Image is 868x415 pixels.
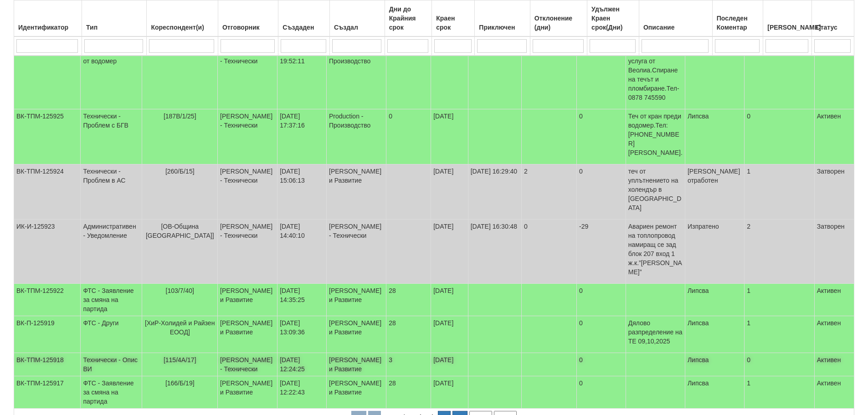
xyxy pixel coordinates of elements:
td: [PERSON_NAME] - Технически [218,164,277,220]
span: Липсва [688,287,709,294]
span: 28 [389,379,396,387]
td: 1 [745,376,814,409]
td: ВК-ТПМ-125925 [14,109,81,164]
td: Активен [814,109,854,164]
td: 2 [745,220,814,284]
th: Дни до Крайния срок: No sort applied, activate to apply an ascending sort [385,0,432,37]
td: [PERSON_NAME] - Технически [218,220,277,284]
td: Административен - Уведомление [81,220,142,284]
span: 0 [389,113,392,120]
th: Краен срок: No sort applied, activate to apply an ascending sort [432,0,475,37]
th: Създаден: No sort applied, activate to apply an ascending sort [278,0,330,37]
td: ВК-ТПМ-125918 [14,353,81,376]
span: [115/4А/17] [164,356,196,364]
td: [PERSON_NAME] и Развитие [327,164,386,220]
td: Активен [814,376,854,409]
td: [PERSON_NAME] и Развитие [327,316,386,353]
div: Дни до Крайния срок [387,3,430,34]
span: Липсва [688,113,709,120]
p: Авариен ремонт на топлопровод намиращ се зад блок 207 вход 1 ж.к.”[PERSON_NAME]” [628,222,683,277]
td: 2 [521,164,576,220]
td: Технически - Теч от водомер [81,45,142,109]
td: [PERSON_NAME] и Развитие [327,353,386,376]
td: Production - Производство [327,109,386,164]
td: [PERSON_NAME] - Технически [218,45,277,109]
span: Липсва [688,319,709,327]
td: [PERSON_NAME] и Развитие [218,316,277,353]
span: [187В/1/25] [164,113,196,120]
th: Отклонение (дни): No sort applied, activate to apply an ascending sort [530,0,587,37]
div: [PERSON_NAME] [765,21,809,34]
span: 28 [389,287,396,294]
td: ФТС - Заявление за смяна на партида [81,376,142,409]
td: ВК-ТПМ-125927 [14,45,81,109]
td: 0 [745,109,814,164]
td: [DATE] 13:09:36 [277,316,327,353]
td: [DATE] [431,316,468,353]
td: Активен [814,284,854,316]
td: [DATE] 12:24:25 [277,353,327,376]
div: Последен Коментар [715,12,761,34]
td: [PERSON_NAME] и Развитие [218,284,277,316]
th: Приключен: No sort applied, activate to apply an ascending sort [475,0,530,37]
td: ВК-ТПМ-125922 [14,284,81,316]
td: 0 [577,164,626,220]
div: Кореспондент(и) [149,21,216,34]
div: Описание [642,21,710,34]
td: Затворен [814,220,854,284]
td: [DATE] 12:22:43 [277,376,327,409]
span: [PERSON_NAME] отработен [688,168,740,184]
td: [PERSON_NAME] - Технически [218,353,277,376]
span: Изпратено [688,223,719,230]
div: Създаден [281,21,327,34]
th: Създал: No sort applied, activate to apply an ascending sort [329,0,385,37]
td: Активен [814,353,854,376]
td: Активен [814,316,854,353]
td: 0 [577,109,626,164]
td: [DATE] 16:30:48 [468,220,521,284]
th: Кореспондент(и): No sort applied, activate to apply an ascending sort [147,0,218,37]
td: ФТС - Други [81,316,142,353]
div: Отговорник [221,21,276,34]
td: [DATE] [431,164,468,220]
th: Статус: No sort applied, activate to apply an ascending sort [812,0,854,37]
td: 1 [745,284,814,316]
div: Създал [332,21,382,34]
td: [DATE] 15:06:13 [277,164,327,220]
div: Удължен Краен срок(Дни) [590,3,637,34]
td: 0 [521,220,576,284]
td: [DATE] 19:52:11 [277,45,327,109]
td: 0 [577,316,626,353]
td: [DATE] [431,284,468,316]
th: Идентификатор: No sort applied, activate to apply an ascending sort [14,0,82,37]
p: Дялово разпределение на ТЕ 09,10,2025 [628,318,683,346]
td: 1 [745,316,814,353]
td: 1 [745,164,814,220]
div: Приключен [477,21,528,34]
td: [DATE] 14:40:10 [277,220,327,284]
p: Клиентът желае услуга от Веолиа.Спиране на течът и пломбиране.Тел-0878 745590 [628,47,683,102]
td: [PERSON_NAME] - Технически [327,220,386,284]
td: [DATE] [431,45,468,109]
span: [103/7/40] [166,287,194,294]
td: 0 [577,376,626,409]
th: Удължен Краен срок(Дни): No sort applied, activate to apply an ascending sort [587,0,639,37]
td: 0 [745,45,814,109]
td: [PERSON_NAME] и Развитие [218,376,277,409]
span: [ХиР-Холидей и Райзен ЕООД] [145,319,215,336]
th: Тип: No sort applied, activate to apply an ascending sort [82,0,147,37]
span: [260/Б/15] [165,168,195,175]
td: [DATE] 16:29:40 [468,164,521,220]
td: ВК-П-125919 [14,316,81,353]
span: Липсва [688,379,709,387]
td: [DATE] [431,353,468,376]
div: Отклонение (дни) [533,12,585,34]
td: -29 [577,220,626,284]
td: [DATE] [431,220,468,284]
td: Затворен [814,164,854,220]
p: Теч от кран преди водомер.Тел:[PHONE_NUMBER] [PERSON_NAME]. [628,112,683,157]
td: ВК-ТПМ-125924 [14,164,81,220]
td: 0 [577,45,626,109]
td: Технически - Опис ВИ [81,353,142,376]
div: Тип [84,21,144,34]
